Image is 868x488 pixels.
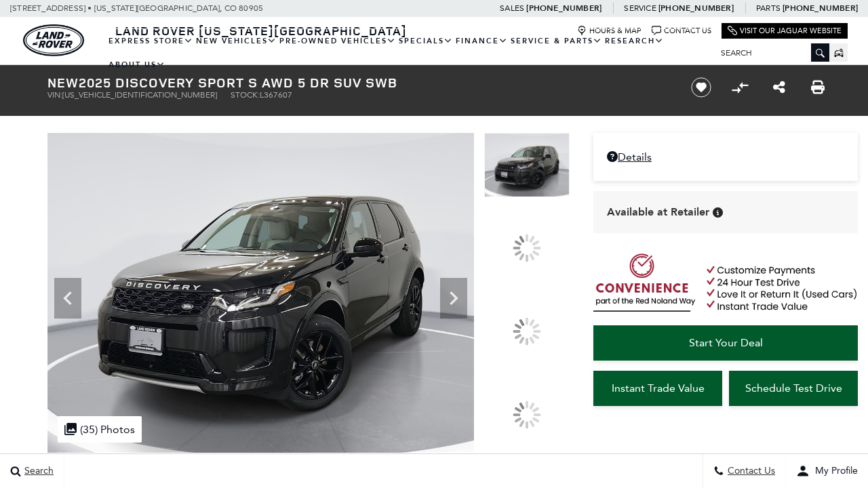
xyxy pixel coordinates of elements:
[115,22,407,39] span: Land Rover [US_STATE][GEOGRAPHIC_DATA]
[730,77,750,98] button: Compare vehicle
[107,53,167,77] a: About Us
[607,205,709,220] span: Available at Retailer
[47,90,62,100] span: VIN:
[58,416,142,443] div: (35) Photos
[593,325,858,361] a: Start Your Deal
[811,79,825,96] a: Print this New 2025 Discovery Sport S AWD 5 dr SUV SWB
[484,133,570,197] img: New 2025 Santorini Black Land Rover S image 1
[593,371,722,406] a: Instant Trade Value
[47,133,474,453] img: New 2025 Santorini Black Land Rover S image 1
[500,3,524,13] span: Sales
[47,73,79,91] strong: New
[689,336,763,349] span: Start Your Deal
[23,24,84,56] a: land-rover
[624,3,656,13] span: Service
[454,29,509,53] a: Finance
[509,29,604,53] a: Service & Parts
[526,3,601,14] a: [PHONE_NUMBER]
[724,466,775,477] span: Contact Us
[47,75,668,90] h1: 2025 Discovery Sport S AWD 5 dr SUV SWB
[604,29,665,53] a: Research
[652,26,711,36] a: Contact Us
[10,3,263,13] a: [STREET_ADDRESS] • [US_STATE][GEOGRAPHIC_DATA], CO 80905
[260,90,292,100] span: L367607
[607,150,844,163] a: Details
[713,207,723,218] div: Vehicle is in stock and ready for immediate delivery. Due to demand, availability is subject to c...
[729,371,858,406] a: Schedule Test Drive
[756,3,781,13] span: Parts
[612,382,705,394] span: Instant Trade Value
[21,466,54,477] span: Search
[107,22,415,39] a: Land Rover [US_STATE][GEOGRAPHIC_DATA]
[195,29,278,53] a: New Vehicles
[62,90,217,100] span: [US_VEHICLE_IDENTIFICATION_NUMBER]
[786,454,868,488] button: user-profile-menu
[728,26,842,36] a: Visit Our Jaguar Website
[773,79,785,96] a: Share this New 2025 Discovery Sport S AWD 5 dr SUV SWB
[658,3,734,14] a: [PHONE_NUMBER]
[397,29,454,53] a: Specials
[783,3,858,14] a: [PHONE_NUMBER]
[810,466,858,477] span: My Profile
[231,90,260,100] span: Stock:
[107,29,711,77] nav: Main Navigation
[577,26,642,36] a: Hours & Map
[745,382,842,394] span: Schedule Test Drive
[23,24,84,56] img: Land Rover
[107,29,195,53] a: EXPRESS STORE
[686,77,716,98] button: Save vehicle
[711,45,829,61] input: Search
[278,29,397,53] a: Pre-Owned Vehicles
